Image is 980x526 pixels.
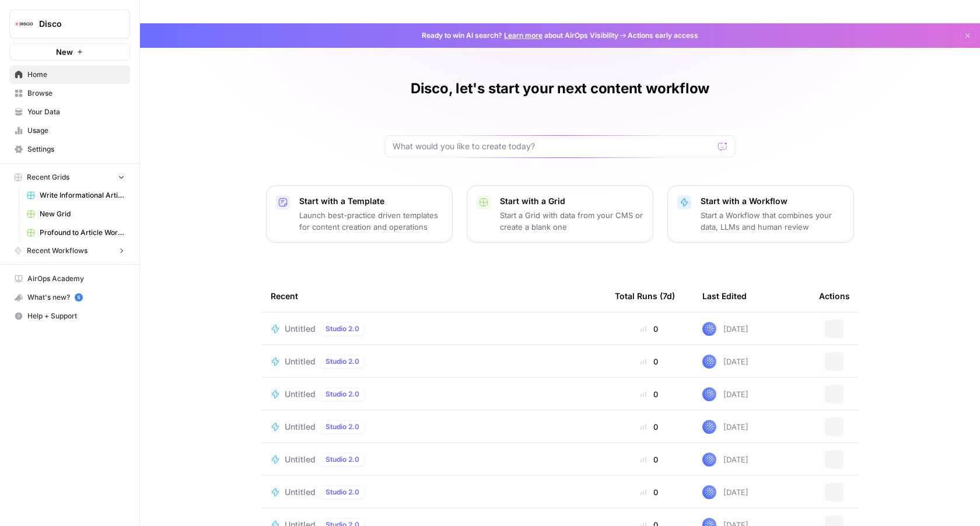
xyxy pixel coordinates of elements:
img: q3vgcbu4jiex05p6wkgvyh3x072h [702,387,716,401]
span: Studio 2.0 [325,324,359,334]
button: New [9,43,130,61]
div: [DATE] [702,485,748,499]
span: Untitled [285,356,316,367]
span: Untitled [285,323,316,335]
div: What's new? [10,289,129,306]
span: Help + Support [27,311,125,321]
span: New Grid [40,209,125,219]
p: Launch best-practice driven templates for content creation and operations [299,209,443,233]
p: Start with a Workflow [701,195,844,207]
a: Home [9,65,130,84]
span: Ready to win AI search? about AirOps Visibility [422,30,618,41]
img: q3vgcbu4jiex05p6wkgvyh3x072h [702,322,716,336]
span: Usage [27,125,125,136]
span: Recent Workflows [27,246,87,256]
div: Actions [819,280,850,312]
a: Profound to Article Workflow Grid - Updated [22,223,130,242]
div: 0 [615,388,684,400]
button: Start with a TemplateLaunch best-practice driven templates for content creation and operations [266,185,453,243]
div: [DATE] [702,322,748,336]
span: Untitled [285,421,316,433]
button: Recent Grids [9,169,130,186]
span: Recent Grids [27,172,69,183]
div: Total Runs (7d) [615,280,675,312]
div: 0 [615,356,684,367]
div: Last Edited [702,280,747,312]
span: Studio 2.0 [325,454,359,465]
a: UntitledStudio 2.0 [271,387,596,401]
a: New Grid [22,205,130,223]
span: Browse [27,88,125,99]
div: [DATE] [702,453,748,467]
div: 0 [615,323,684,335]
a: UntitledStudio 2.0 [271,485,596,499]
a: 5 [75,293,83,301]
div: 0 [615,486,684,498]
img: q3vgcbu4jiex05p6wkgvyh3x072h [702,420,716,434]
span: Your Data [27,107,125,117]
div: 0 [615,421,684,433]
a: Browse [9,84,130,103]
text: 5 [77,294,80,300]
div: [DATE] [702,355,748,369]
p: Start with a Grid [500,195,643,207]
a: UntitledStudio 2.0 [271,355,596,369]
span: AirOps Academy [27,273,125,284]
a: AirOps Academy [9,269,130,288]
span: Settings [27,144,125,155]
span: Studio 2.0 [325,389,359,399]
button: Recent Workflows [9,242,130,260]
div: [DATE] [702,387,748,401]
input: What would you like to create today? [393,141,713,152]
div: 0 [615,454,684,465]
a: UntitledStudio 2.0 [271,322,596,336]
p: Start a Workflow that combines your data, LLMs and human review [701,209,844,233]
span: Studio 2.0 [325,487,359,497]
h1: Disco, let's start your next content workflow [411,79,709,98]
img: q3vgcbu4jiex05p6wkgvyh3x072h [702,453,716,467]
div: [DATE] [702,420,748,434]
span: Write Informational Articles [40,190,125,201]
button: Start with a WorkflowStart a Workflow that combines your data, LLMs and human review [667,185,854,243]
a: Usage [9,121,130,140]
p: Start with a Template [299,195,443,207]
a: Your Data [9,103,130,121]
img: q3vgcbu4jiex05p6wkgvyh3x072h [702,485,716,499]
img: Disco Logo [13,13,34,34]
p: Start a Grid with data from your CMS or create a blank one [500,209,643,233]
span: Disco [39,18,110,30]
span: Actions early access [628,30,698,41]
button: Help + Support [9,307,130,325]
span: New [56,46,73,58]
a: UntitledStudio 2.0 [271,453,596,467]
span: Untitled [285,388,316,400]
span: Untitled [285,486,316,498]
button: What's new? 5 [9,288,130,307]
img: q3vgcbu4jiex05p6wkgvyh3x072h [702,355,716,369]
a: Write Informational Articles [22,186,130,205]
span: Home [27,69,125,80]
span: Profound to Article Workflow Grid - Updated [40,227,125,238]
span: Studio 2.0 [325,422,359,432]
div: Recent [271,280,596,312]
span: Untitled [285,454,316,465]
a: Settings [9,140,130,159]
button: Start with a GridStart a Grid with data from your CMS or create a blank one [467,185,653,243]
a: UntitledStudio 2.0 [271,420,596,434]
span: Studio 2.0 [325,356,359,367]
a: Learn more [504,31,542,40]
button: Workspace: Disco [9,9,130,38]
